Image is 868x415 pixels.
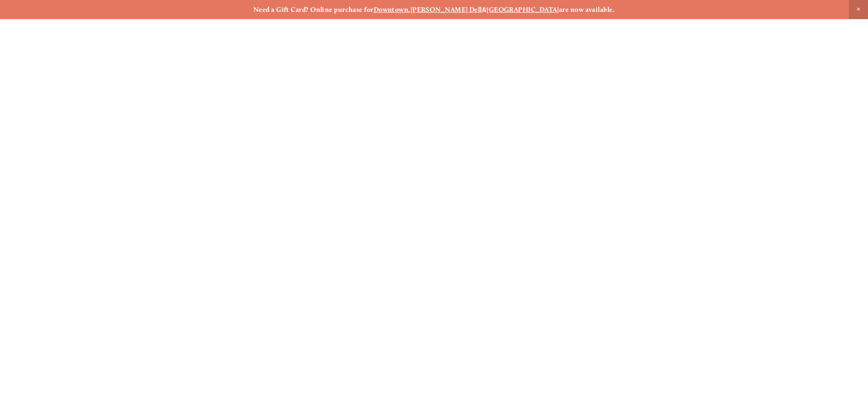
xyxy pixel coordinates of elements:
[411,5,482,14] a: [PERSON_NAME] Dell
[487,5,559,14] a: [GEOGRAPHIC_DATA]
[559,5,615,14] strong: are now available.
[482,5,487,14] strong: &
[253,5,374,14] strong: Need a Gift Card? Online purchase for
[374,5,409,14] a: Downtown
[408,5,410,14] strong: ,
